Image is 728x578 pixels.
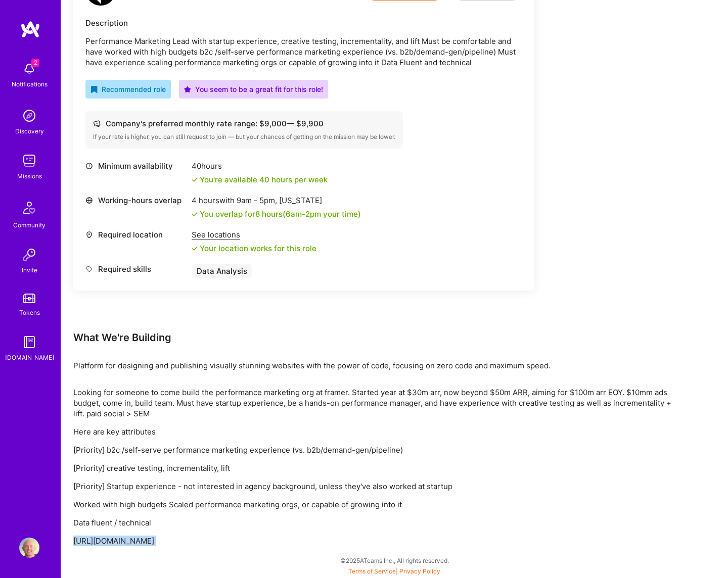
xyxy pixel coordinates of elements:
[19,332,39,352] img: guide book
[192,161,328,171] div: 40 hours
[17,171,42,181] div: Missions
[85,195,187,206] div: Working-hours overlap
[192,195,361,206] div: 4 hours with [US_STATE]
[348,567,440,575] span: |
[85,264,187,274] div: Required skills
[15,126,44,136] div: Discovery
[90,86,98,93] i: icon RecommendedBadge
[85,36,522,68] p: Performance Marketing Lead with startup experience, creative testing, incrementality, and lift Mu...
[235,196,279,205] span: 9am - 5pm ,
[17,538,42,558] a: User Avatar
[192,246,198,252] i: icon Check
[73,463,680,473] p: [Priority] creative testing, incrementality, lift
[399,567,440,575] a: Privacy Policy
[22,265,37,275] div: Invite
[61,548,728,573] div: © 2025 ATeams Inc., All rights reserved.
[73,481,680,492] p: [Priority] Startup experience - not interested in agency background, unless they've also worked a...
[184,84,323,94] div: You seem to be a great fit for this role!
[85,197,93,204] i: icon World
[85,162,93,170] i: icon Clock
[31,59,39,67] span: 2
[184,86,191,93] i: icon PurpleStar
[90,84,166,94] div: Recommended role
[20,20,40,38] img: logo
[286,209,321,219] span: 6am - 2pm
[192,174,328,185] div: You're available 40 hours per week
[73,536,680,546] p: [URL][DOMAIN_NAME]
[73,426,680,437] p: Here are key attributes
[73,387,680,419] p: Looking for someone to come build the performance marketing org at framer. Started year at $30m a...
[23,294,35,303] img: tokens
[73,360,680,371] div: Platform for designing and publishing visually stunning websites with the power of code, focusing...
[73,445,680,455] p: [Priority] b2c /self-serve performance marketing experience (vs. b2b/demand-gen/pipeline)
[19,151,39,171] img: teamwork
[192,264,252,278] div: Data Analysis
[348,567,396,575] a: Terms of Service
[85,161,187,171] div: Minimum availability
[93,133,395,141] div: If your rate is higher, you can still request to join — but your chances of getting on the missio...
[93,120,101,127] i: icon Cash
[73,331,680,344] div: What We're Building
[5,352,54,363] div: [DOMAIN_NAME]
[13,220,45,230] div: Community
[85,18,522,28] div: Description
[192,211,198,217] i: icon Check
[19,59,39,79] img: bell
[73,517,680,528] p: Data fluent / technical
[85,229,187,240] div: Required location
[200,209,361,219] div: You overlap for 8 hours ( your time)
[19,106,39,126] img: discovery
[12,79,48,89] div: Notifications
[19,538,39,558] img: User Avatar
[93,118,395,129] div: Company's preferred monthly rate range: $ 9,000 — $ 9,900
[17,196,41,220] img: Community
[85,231,93,238] i: icon Location
[192,229,316,240] div: See locations
[19,245,39,265] img: Invite
[192,243,316,254] div: Your location works for this role
[85,265,93,273] i: icon Tag
[73,499,680,510] p: Worked with high budgets Scaled performance marketing orgs, or capable of growing into it
[19,307,40,318] div: Tokens
[192,177,198,183] i: icon Check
